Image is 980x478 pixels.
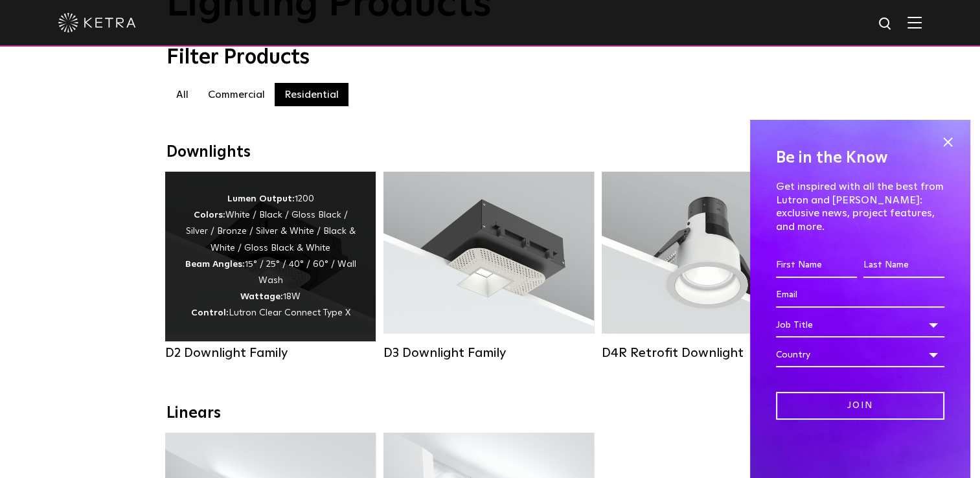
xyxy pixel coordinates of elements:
input: Email [776,283,944,308]
strong: Lumen Output: [227,194,295,203]
label: Residential [275,83,348,106]
div: D4R Retrofit Downlight [602,345,812,361]
div: Linears [166,404,814,423]
div: Country [776,343,944,367]
input: Last Name [863,253,944,278]
div: Job Title [776,313,944,337]
strong: Beam Angles: [185,260,245,269]
h4: Be in the Know [776,146,944,170]
img: ketra-logo-2019-white [58,13,136,32]
a: D2 Downlight Family Lumen Output:1200Colors:White / Black / Gloss Black / Silver / Bronze / Silve... [165,172,376,361]
div: 1200 White / Black / Gloss Black / Silver / Bronze / Silver & White / Black & White / Gloss Black... [185,191,356,322]
strong: Colors: [194,211,225,220]
div: Filter Products [166,45,814,70]
label: All [166,83,198,106]
img: search icon [878,16,894,32]
a: D4R Retrofit Downlight Lumen Output:800Colors:White / BlackBeam Angles:15° / 25° / 40° / 60°Watta... [602,172,812,361]
strong: Wattage: [240,292,283,301]
strong: Control: [191,308,229,317]
p: Get inspired with all the best from Lutron and [PERSON_NAME]: exclusive news, project features, a... [776,180,944,234]
a: D3 Downlight Family Lumen Output:700 / 900 / 1100Colors:White / Black / Silver / Bronze / Paintab... [383,172,594,361]
div: D2 Downlight Family [165,345,376,361]
input: First Name [776,253,857,278]
label: Commercial [198,83,275,106]
div: D3 Downlight Family [383,345,594,361]
input: Join [776,392,944,420]
img: Hamburger%20Nav.svg [907,16,922,28]
div: Downlights [166,143,814,162]
span: Lutron Clear Connect Type X [229,308,350,317]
